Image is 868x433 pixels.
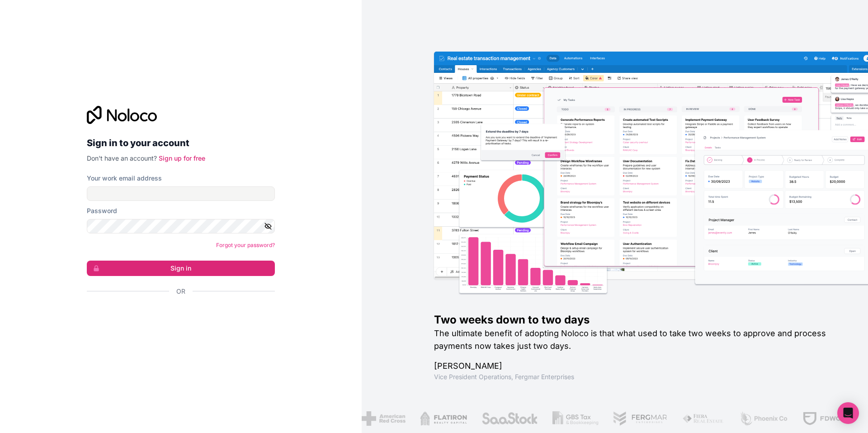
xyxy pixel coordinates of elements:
[837,402,859,424] div: Open Intercom Messenger
[216,242,275,248] a: Forgot your password?
[434,360,839,372] h1: [PERSON_NAME]
[434,313,839,327] h1: Two weeks down to two days
[87,154,157,162] span: Don't have an account?
[87,174,162,183] label: Your work email address
[434,372,839,381] h1: Vice President Operations , Fergmar Enterprises
[87,219,275,233] input: Password
[481,411,538,426] img: /assets/saastock-C6Zbiodz.png
[420,411,467,426] img: /assets/flatiron-C8eUkumj.png
[159,154,205,162] a: Sign up for free
[434,327,839,352] h2: The ultimate benefit of adopting Noloco is that what used to take two weeks to approve and proces...
[613,411,668,426] img: /assets/fergmar-CudnrXN5.png
[176,287,185,296] span: Or
[87,186,275,201] input: Email address
[552,411,599,426] img: /assets/gbstax-C-GtDUiK.png
[87,135,275,151] h2: Sign in to your account
[739,411,788,426] img: /assets/phoenix-BREaitsQ.png
[82,306,272,326] iframe: Sign in with Google Button
[87,206,117,215] label: Password
[87,261,275,276] button: Sign in
[682,411,725,426] img: /assets/fiera-fwj2N5v4.png
[362,411,406,426] img: /assets/american-red-cross-BAupjrZR.png
[802,411,855,426] img: /assets/fdworks-Bi04fVtw.png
